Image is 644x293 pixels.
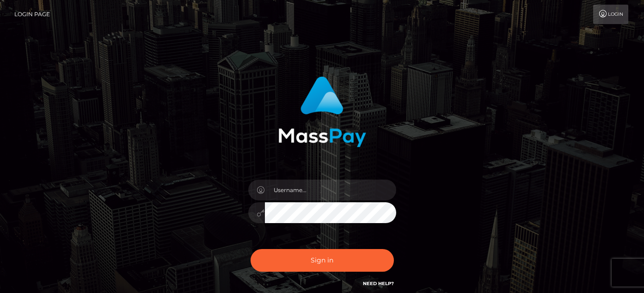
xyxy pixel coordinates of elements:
button: Sign in [251,249,394,272]
img: MassPay Login [278,76,366,147]
input: Username... [265,180,396,200]
a: Login Page [14,5,50,24]
a: Login [593,5,628,24]
a: Need Help? [363,281,394,287]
